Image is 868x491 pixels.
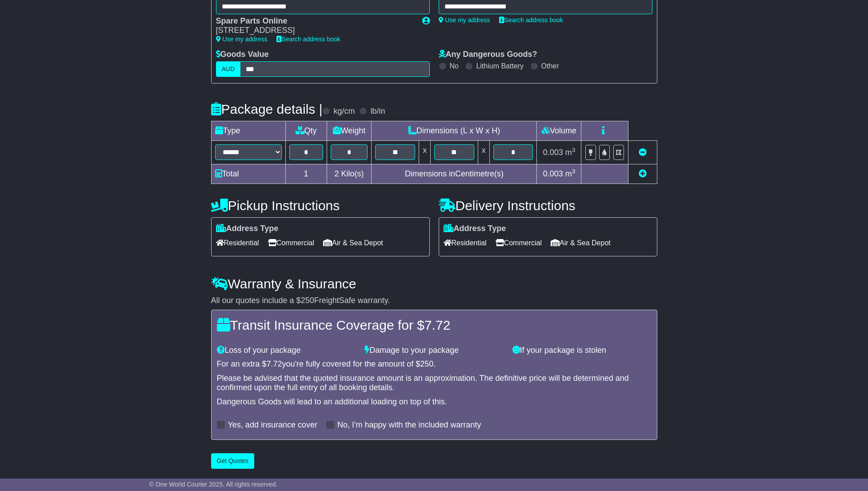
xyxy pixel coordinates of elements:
sup: 3 [572,147,576,153]
span: 250 [420,359,433,368]
span: m [565,148,576,157]
a: Remove this item [639,148,647,157]
label: Any Dangerous Goods? [439,50,537,60]
label: No [450,62,459,70]
h4: Transit Insurance Coverage for $ [217,318,652,332]
td: Type [211,121,285,141]
a: Search address book [499,16,563,24]
span: 0.003 [543,169,563,178]
a: Use my address [216,36,268,43]
span: Residential [216,236,259,250]
span: © One World Courier 2025. All rights reserved. [149,481,278,488]
h4: Delivery Instructions [439,198,657,213]
span: 250 [301,296,314,305]
h4: Package details | [211,102,323,116]
td: x [478,141,489,164]
span: Commercial [496,236,542,250]
label: Yes, add insurance cover [228,420,317,430]
td: Kilo(s) [327,164,372,184]
td: Dimensions in Centimetre(s) [372,164,537,184]
div: If your package is stolen [508,346,656,355]
td: Volume [537,121,581,141]
button: Get Quotes [211,453,255,469]
label: Address Type [216,224,279,234]
span: 2 [334,169,339,178]
span: 7.72 [267,359,282,368]
td: Total [211,164,285,184]
label: kg/cm [333,107,355,116]
span: Commercial [268,236,314,250]
label: lb/in [370,107,385,116]
td: Qty [285,121,327,141]
div: All our quotes include a $ FreightSafe warranty. [211,296,657,306]
label: Address Type [444,224,506,234]
a: Use my address [439,16,490,24]
label: Other [541,62,559,70]
td: Dimensions (L x W x H) [372,121,537,141]
label: AUD [216,61,241,77]
span: 7.72 [424,318,450,332]
div: Please be advised that the quoted insurance amount is an approximation. The definitive price will... [217,374,652,393]
td: 1 [285,164,327,184]
a: Search address book [276,36,340,43]
label: Goods Value [216,50,269,60]
td: Weight [327,121,372,141]
span: m [565,169,576,178]
label: No, I'm happy with the included warranty [337,420,481,430]
a: Add new item [639,169,647,178]
label: Lithium Battery [476,62,524,70]
h4: Pickup Instructions [211,198,430,213]
span: 0.003 [543,148,563,157]
span: Air & Sea Depot [323,236,383,250]
div: Loss of your package [212,346,360,355]
span: Residential [444,236,487,250]
div: Spare Parts Online [216,16,413,26]
div: [STREET_ADDRESS] [216,26,413,36]
h4: Warranty & Insurance [211,276,657,291]
div: Damage to your package [360,346,508,355]
sup: 3 [572,168,576,175]
div: Dangerous Goods will lead to an additional loading on top of this. [217,397,652,407]
div: For an extra $ you're fully covered for the amount of $ . [217,359,652,369]
td: x [419,141,431,164]
span: Air & Sea Depot [551,236,611,250]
